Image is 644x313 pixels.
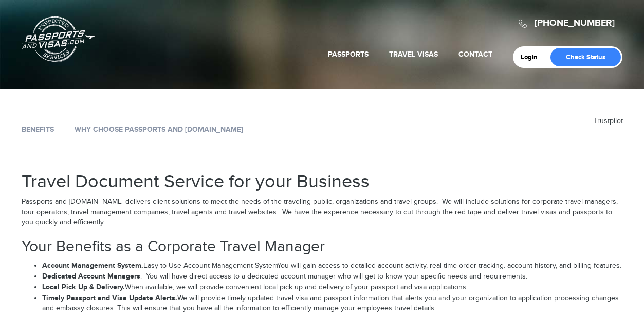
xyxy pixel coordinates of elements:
[22,197,623,228] p: Passports and [DOMAIN_NAME] delivers client solutions to meet the needs of the traveling public, ...
[42,272,140,281] strong: Dedicated Account Managers
[75,125,243,134] a: Why Choose Passports and [DOMAIN_NAME]
[42,260,623,271] li: Easy-to-Use Account Management SystemYou will gain access to detailed account activity, real-time...
[22,125,54,134] a: Benefits
[535,18,615,29] a: [PHONE_NUMBER]
[328,50,369,59] a: Passports
[42,283,125,291] strong: Local Pick Up & Delivery.
[458,50,492,59] a: Contact
[521,53,545,61] a: Login
[42,261,143,270] strong: Account Management System.
[42,282,623,293] li: When available, we will provide convenient local pick up and delivery of your passport and visa a...
[22,238,623,255] h2: Your Benefits as a Corporate Travel Manager
[42,271,623,282] li: . You will have direct access to a dedicated account manager who will get to know your specific n...
[42,293,177,302] strong: Timely Passport and Visa Update Alerts.
[594,117,623,125] a: Trustpilot
[389,50,438,59] a: Travel Visas
[22,172,623,193] h1: Travel Document Service for your Business
[550,48,621,66] a: Check Status
[22,16,95,62] a: Passports & [DOMAIN_NAME]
